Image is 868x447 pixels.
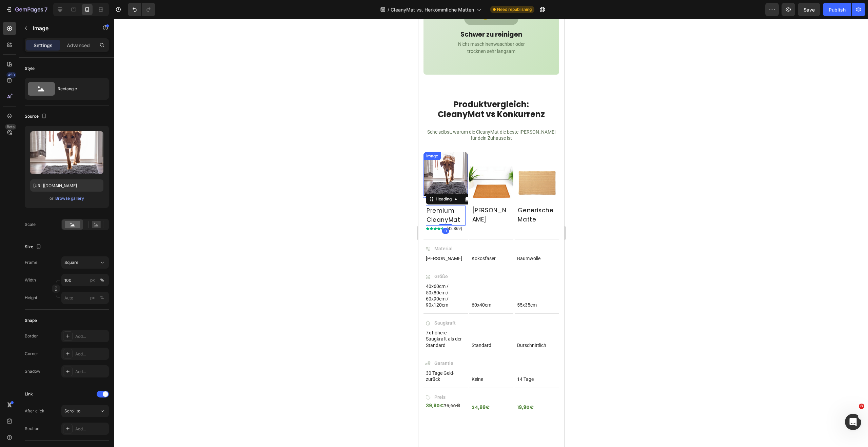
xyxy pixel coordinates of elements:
img: preview-image [30,131,103,174]
span: or [50,194,54,202]
span: / [388,6,389,13]
div: Style [25,65,35,72]
button: Scroll to [61,405,109,417]
div: px [90,277,95,283]
label: Frame [25,259,37,266]
label: Height [25,295,37,301]
div: Publish [829,6,846,13]
div: % [100,277,104,283]
div: Add... [75,426,107,432]
div: % [100,295,104,301]
button: Browse gallery [55,195,84,202]
span: Need republishing [497,6,532,13]
p: Image [33,24,91,32]
div: Add... [75,369,107,375]
button: px [98,294,106,302]
div: Scale [25,221,36,228]
div: Add... [75,351,107,357]
span: Square [64,259,78,266]
span: CleanyMat vs. Herkömmliche Matten [391,6,474,13]
input: px% [61,274,109,286]
input: https://example.com/image.jpg [30,179,103,192]
button: % [88,294,97,302]
button: Square [61,256,109,269]
div: Section [25,426,39,432]
span: Save [804,7,815,13]
div: Source [25,112,48,121]
div: Shape [25,317,37,324]
button: 7 [3,3,51,16]
button: % [88,276,97,284]
button: Save [798,3,820,16]
div: Border [25,333,38,339]
span: Scroll to [64,408,80,413]
label: Width [25,277,36,283]
div: Corner [25,351,38,357]
p: Settings [34,42,53,49]
div: Rectangle [58,81,99,97]
div: Add... [75,333,107,339]
div: After click [25,408,44,414]
iframe: Design area [418,19,564,447]
button: px [98,276,106,284]
div: Shadow [25,368,40,374]
span: 8 [859,404,864,409]
p: Advanced [67,42,90,49]
div: px [90,295,95,301]
div: Beta [5,124,16,130]
iframe: Intercom live chat [845,414,861,430]
div: Link [25,391,33,397]
button: Publish [823,3,851,16]
p: 7 [44,5,47,14]
div: 450 [6,72,16,78]
div: Size [25,242,43,252]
